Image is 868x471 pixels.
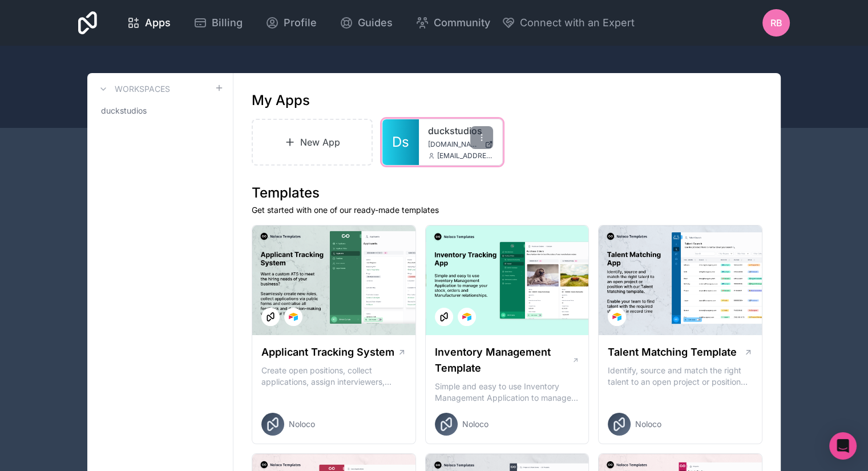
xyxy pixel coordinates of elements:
h1: Templates [252,184,762,202]
span: Apps [145,15,171,31]
span: Ds [392,133,409,151]
span: Community [434,15,490,31]
a: Community [406,10,499,35]
h1: Inventory Management Template [435,344,572,376]
a: Billing [184,10,252,35]
a: duckstudios [428,124,493,138]
span: Noloco [462,418,488,430]
p: Identify, source and match the right talent to an open project or position with our Talent Matchi... [608,365,753,388]
span: Noloco [635,418,661,430]
p: Get started with one of our ready-made templates [252,204,762,216]
a: Guides [330,10,402,35]
a: duckstudios [96,100,224,121]
span: duckstudios [101,105,147,116]
span: Connect with an Expert [520,15,635,31]
span: Billing [212,15,243,31]
h1: Talent Matching Template [608,344,737,360]
a: Workspaces [96,82,170,96]
span: Guides [358,15,393,31]
p: Simple and easy to use Inventory Management Application to manage your stock, orders and Manufact... [435,381,580,404]
h1: My Apps [252,91,310,110]
button: Connect with an Expert [502,15,635,31]
span: [DOMAIN_NAME] [428,140,480,149]
span: Profile [284,15,317,31]
span: Noloco [289,418,315,430]
img: Airtable Logo [462,312,471,321]
p: Create open positions, collect applications, assign interviewers, centralise candidate feedback a... [261,365,406,388]
img: Airtable Logo [612,312,621,321]
span: RB [770,16,782,30]
a: Apps [118,10,180,35]
span: [EMAIL_ADDRESS][DOMAIN_NAME] [437,151,493,160]
a: Ds [382,119,419,165]
h3: Workspaces [115,83,170,95]
img: Airtable Logo [289,312,298,321]
a: [DOMAIN_NAME] [428,140,493,149]
a: Profile [256,10,326,35]
a: New App [252,119,373,166]
h1: Applicant Tracking System [261,344,394,360]
div: Open Intercom Messenger [829,432,857,460]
